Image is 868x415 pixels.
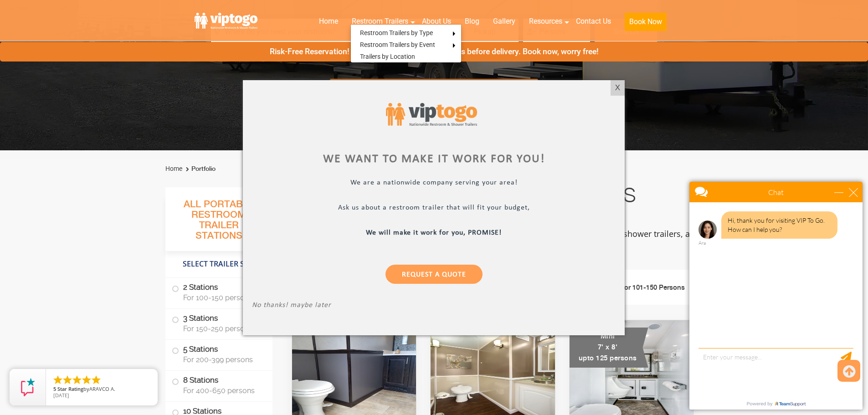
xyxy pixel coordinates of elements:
li:  [72,374,82,385]
b: We will make it work for you, PROMISE! [366,229,502,236]
a: Request a Quote [385,264,483,283]
li:  [81,374,92,385]
iframe: Live Chat Box [684,176,868,415]
span: by [53,386,150,393]
div: X [611,80,625,96]
span: ARAVCO A. [89,385,115,392]
p: Ask us about a restroom trailer that will fit your budget, [252,203,616,214]
li:  [52,374,63,385]
span: [DATE] [53,392,69,399]
li:  [62,374,73,385]
img: Review Rating [19,378,37,396]
li:  [91,374,102,385]
span: Star Rating [57,385,83,392]
img: viptogo logo [386,103,477,126]
span: 5 [53,385,56,392]
p: We are a nationwide company serving your area! [252,178,616,189]
div: We want to make it work for you! [252,154,616,164]
p: No thanks! maybe later [252,301,616,311]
